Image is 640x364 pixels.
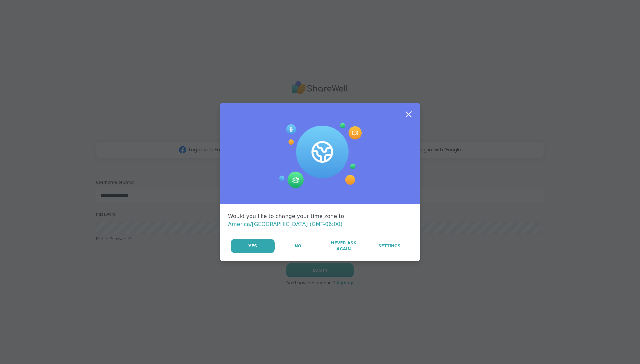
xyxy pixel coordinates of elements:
span: Never Ask Again [324,240,363,252]
span: Settings [378,243,401,249]
span: America/[GEOGRAPHIC_DATA] (GMT-06:00) [228,221,343,227]
button: Yes [231,239,275,253]
button: No [275,239,320,253]
button: Never Ask Again [321,239,366,253]
img: Session Experience [278,123,362,188]
a: Settings [367,239,412,253]
div: Would you like to change your time zone to [228,212,412,228]
span: No [295,243,301,249]
span: Yes [248,243,257,249]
